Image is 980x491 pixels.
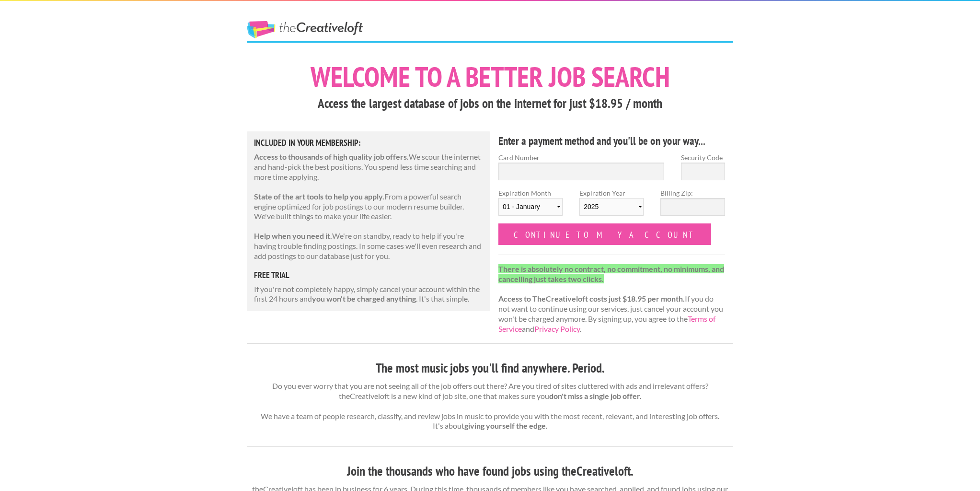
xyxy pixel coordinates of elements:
[254,284,483,304] p: If you're not completely happy, simply cancel your account within the first 24 hours and . It's t...
[247,462,733,480] h3: Join the thousands who have found jobs using theCreativeloft.
[254,271,483,280] h5: free trial
[498,223,711,245] input: Continue to my account
[498,133,725,149] h4: Enter a payment method and you'll be on your way...
[247,359,733,377] h3: The most music jobs you'll find anywhere. Period.
[498,198,563,216] select: Expiration Month
[498,314,715,333] a: Terms of Service
[254,152,483,182] p: We scour the internet and hand-pick the best positions. You spend less time searching and more ti...
[247,21,363,38] a: The Creative Loft
[534,324,580,333] a: Privacy Policy
[579,198,644,216] select: Expiration Year
[498,264,724,283] strong: There is absolutely no contract, no commitment, no minimums, and cancelling just takes two clicks.
[660,188,725,198] label: Billing Zip:
[254,192,483,222] p: From a powerful search engine optimized for job postings to our modern resume builder. We've buil...
[498,188,563,223] label: Expiration Month
[549,391,642,400] strong: don't miss a single job offer.
[312,294,416,303] strong: you won't be charged anything
[681,152,725,163] label: Security Code
[464,421,548,430] strong: giving yourself the edge.
[579,188,644,223] label: Expiration Year
[254,152,409,161] strong: Access to thousands of high quality job offers.
[254,231,483,261] p: We're on standby, ready to help if you're having trouble finding postings. In some cases we'll ev...
[254,231,332,240] strong: Help when you need it.
[498,294,685,303] strong: Access to TheCreativeloft costs just $18.95 per month.
[247,63,733,91] h1: Welcome to a better job search
[498,152,664,163] label: Card Number
[254,192,384,201] strong: State of the art tools to help you apply.
[247,94,733,113] h3: Access the largest database of jobs on the internet for just $18.95 / month
[254,139,483,147] h5: Included in Your Membership:
[247,381,733,431] p: Do you ever worry that you are not seeing all of the job offers out there? Are you tired of sites...
[498,264,725,334] p: If you do not want to continue using our services, just cancel your account you won't be charged ...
